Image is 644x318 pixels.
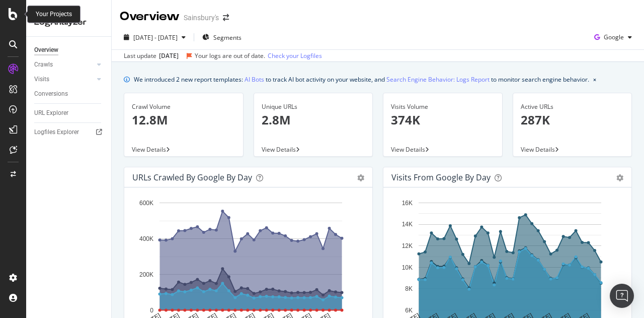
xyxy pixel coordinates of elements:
a: Overview [34,45,104,55]
div: URLs Crawled by Google by day [132,172,252,182]
text: 0 [150,307,153,314]
span: View Details [391,145,425,154]
div: Last update [124,51,322,60]
div: Overview [120,8,180,25]
div: Overview [34,45,58,55]
span: Google [604,33,624,41]
div: Visits Volume [391,102,495,111]
div: Active URLs [521,102,624,111]
a: URL Explorer [34,108,104,118]
span: View Details [132,145,166,154]
a: Visits [34,74,94,85]
a: Search Engine Behavior: Logs Report [386,74,490,85]
text: 12K [402,242,413,249]
div: arrow-right-arrow-left [223,14,229,21]
button: Segments [198,29,246,45]
div: Open Intercom Messenger [610,284,634,308]
button: Google [590,29,636,45]
div: Visits [34,74,49,85]
text: 10K [402,264,413,271]
a: Check your Logfiles [268,51,322,60]
div: gear [616,174,623,181]
div: Unique URLs [262,102,365,111]
text: 6K [405,307,413,314]
p: 2.8M [262,111,365,129]
div: Your Projects [36,10,72,19]
a: Crawls [34,59,94,70]
text: 16K [402,200,413,207]
div: Your logs are out of date. [195,51,265,60]
text: 200K [139,271,153,278]
div: Crawl Volume [132,102,235,111]
text: 14K [402,221,413,228]
text: 8K [405,285,413,292]
span: View Details [262,145,296,154]
p: 374K [391,111,495,129]
div: Crawls [34,59,53,70]
div: Conversions [34,89,68,99]
div: Sainsbury's [184,13,219,23]
text: 400K [139,235,153,242]
button: [DATE] - [DATE] [120,29,190,45]
div: Visits from Google by day [391,172,491,182]
a: AI Bots [245,74,264,85]
div: We introduced 2 new report templates: to track AI bot activity on your website, and to monitor se... [134,74,589,85]
div: info banner [124,74,632,85]
a: Conversions [34,89,104,99]
div: gear [357,174,364,181]
div: Logfiles Explorer [34,127,79,138]
p: 287K [521,111,624,129]
a: Logfiles Explorer [34,127,104,138]
button: close banner [591,72,599,87]
span: Segments [213,33,242,42]
span: View Details [521,145,555,154]
div: [DATE] [159,51,179,60]
span: [DATE] - [DATE] [133,33,178,42]
text: 600K [139,200,153,207]
p: 12.8M [132,111,235,129]
div: URL Explorer [34,108,68,118]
